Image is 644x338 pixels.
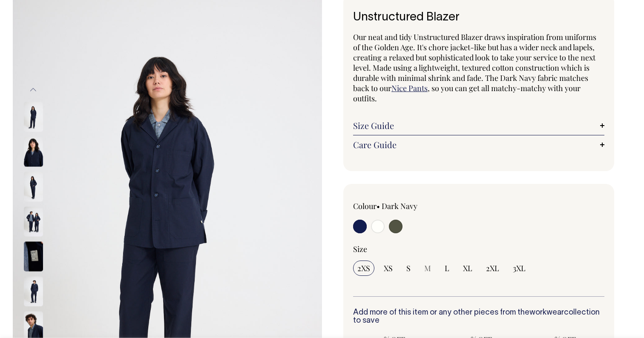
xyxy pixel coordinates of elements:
a: workwear [529,309,564,316]
input: 2XS [353,261,374,276]
input: 3XL [509,261,530,276]
span: L [445,263,449,273]
span: , so you can get all matchy-matchy with your outfits. [353,83,581,103]
span: XL [463,263,472,273]
span: 2XS [357,263,370,273]
div: Size [353,244,604,254]
a: Care Guide [353,140,604,150]
button: Previous [27,80,40,100]
h6: Add more of this item or any other pieces from the collection to save [353,309,604,326]
img: dark-navy [24,102,43,132]
label: Dark Navy [382,201,417,211]
input: L [440,261,454,276]
input: S [402,261,415,276]
span: 2XL [486,263,499,273]
span: 3XL [513,263,526,273]
span: • [377,201,380,211]
span: M [424,263,431,273]
img: dark-navy [24,137,43,166]
a: Size Guide [353,120,604,131]
img: dark-navy [24,276,43,306]
input: M [420,261,435,276]
input: XS [379,261,397,276]
img: dark-navy [24,241,43,271]
input: 2XL [482,261,503,276]
img: dark-navy [24,206,43,236]
h1: Unstructured Blazer [353,11,604,24]
span: S [406,263,411,273]
span: XS [384,263,393,273]
span: Our neat and tidy Unstructured Blazer draws inspiration from uniforms of the Golden Age. It's cho... [353,32,596,93]
input: XL [459,261,477,276]
img: dark-navy [24,172,43,201]
div: Colour [353,201,454,211]
a: Nice Pants [391,83,428,93]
